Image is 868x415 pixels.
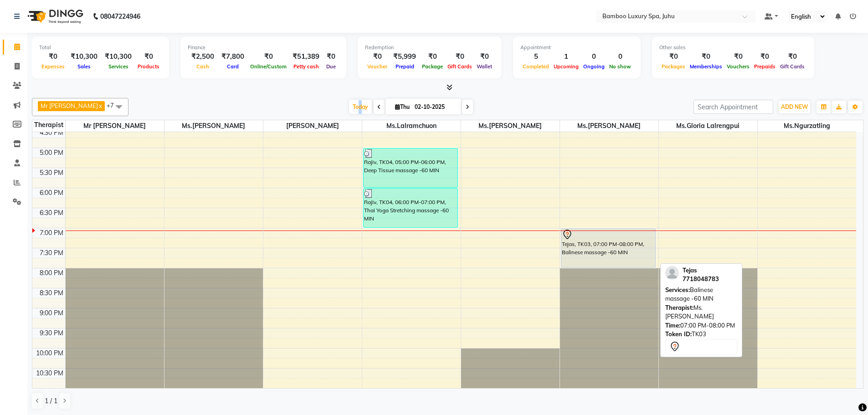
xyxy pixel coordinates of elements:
[38,208,65,218] div: 6:30 PM
[758,120,857,132] span: Ms.Ngurzatling
[665,303,737,321] div: Ms.[PERSON_NAME]
[248,51,289,62] div: ₹0
[23,4,86,29] img: logo
[225,63,241,70] span: Card
[665,266,679,280] img: profile
[474,63,494,70] span: Wallet
[291,63,321,70] span: Petty cash
[778,63,807,70] span: Gift Cards
[461,120,560,132] span: Ms.[PERSON_NAME]
[66,120,164,132] span: Mr [PERSON_NAME]
[323,51,339,62] div: ₹0
[194,63,211,70] span: Cash
[38,168,65,178] div: 5:30 PM
[38,248,65,258] div: 7:30 PM
[520,63,551,70] span: Completed
[101,51,135,62] div: ₹10,300
[324,63,338,70] span: Due
[659,63,688,70] span: Packages
[561,229,656,267] div: Tejas, TK03, 07:00 PM-08:00 PM, Balinese massage -60 MIN
[724,51,752,62] div: ₹0
[39,51,67,62] div: ₹0
[365,44,494,51] div: Redemption
[474,51,494,62] div: ₹0
[520,51,551,62] div: 5
[365,63,390,70] span: Voucher
[778,51,807,62] div: ₹0
[75,63,93,70] span: Sales
[218,51,248,62] div: ₹7,800
[38,288,65,298] div: 8:30 PM
[607,63,633,70] span: No show
[688,63,724,70] span: Memberships
[520,44,633,51] div: Appointment
[551,63,581,70] span: Upcoming
[779,101,810,113] button: ADD NEW
[98,102,102,109] a: x
[665,321,737,330] div: 07:00 PM-08:00 PM
[665,330,692,338] span: Token ID:
[752,51,778,62] div: ₹0
[659,120,757,132] span: Ms.Gloria Lalrengpui
[560,120,658,132] span: Ms.[PERSON_NAME]
[38,328,65,338] div: 9:30 PM
[665,286,690,293] span: Services:
[263,120,362,132] span: [PERSON_NAME]
[188,44,339,51] div: Finance
[38,268,65,278] div: 8:00 PM
[412,100,457,114] input: 2025-10-02
[445,63,474,70] span: Gift Cards
[607,51,633,62] div: 0
[683,266,697,274] span: Tejas
[289,51,323,62] div: ₹51,389
[665,322,680,329] span: Time:
[135,51,162,62] div: ₹0
[551,51,581,62] div: 1
[39,44,162,51] div: Total
[107,102,121,109] span: +7
[364,189,458,227] div: Rajiv, TK04, 06:00 PM-07:00 PM, Thai Yoga Stretching massage -60 MIN
[420,63,445,70] span: Package
[106,63,131,70] span: Services
[38,148,65,158] div: 5:00 PM
[38,128,65,138] div: 4:30 PM
[45,396,57,406] span: 1 / 1
[164,120,263,132] span: Ms.[PERSON_NAME]
[38,308,65,318] div: 9:00 PM
[135,63,162,70] span: Products
[32,120,65,130] div: Therapist
[659,51,688,62] div: ₹0
[390,51,420,62] div: ₹5,999
[39,63,67,70] span: Expenses
[665,286,714,302] span: Balinese massage -60 MIN
[781,103,808,110] span: ADD NEW
[349,100,372,114] span: Today
[34,348,65,358] div: 10:00 PM
[34,369,65,378] div: 10:30 PM
[581,51,607,62] div: 0
[665,304,693,311] span: Therapist:
[581,63,607,70] span: Ongoing
[67,51,101,62] div: ₹10,300
[364,149,458,187] div: Rajiv, TK04, 05:00 PM-06:00 PM, Deep Tissue massage -60 MIN
[100,4,140,29] b: 08047224946
[445,51,474,62] div: ₹0
[248,63,289,70] span: Online/Custom
[659,44,807,51] div: Other sales
[362,120,461,132] span: Ms.Lalramchuon
[752,63,778,70] span: Prepaids
[41,102,98,109] span: Mr [PERSON_NAME]
[724,63,752,70] span: Vouchers
[365,51,390,62] div: ₹0
[38,228,65,238] div: 7:00 PM
[688,51,724,62] div: ₹0
[393,63,416,70] span: Prepaid
[420,51,445,62] div: ₹0
[693,100,773,114] input: Search Appointment
[393,103,412,110] span: Thu
[188,51,218,62] div: ₹2,500
[665,330,737,339] div: TK03
[38,188,65,198] div: 6:00 PM
[683,275,719,284] div: 7718048783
